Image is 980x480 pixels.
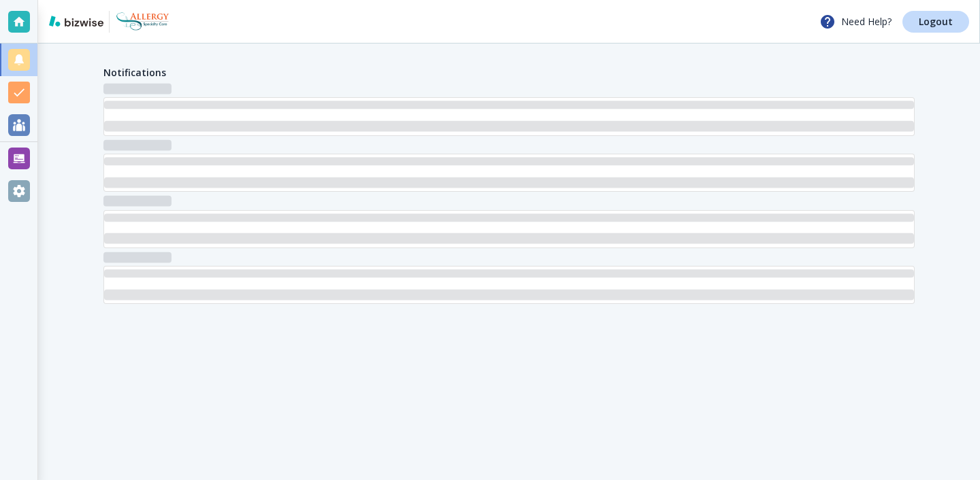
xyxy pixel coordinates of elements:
[902,11,969,33] a: Logout
[103,65,166,80] h4: Notifications
[49,16,103,27] img: bizwise
[819,14,892,30] p: Need Help?
[115,11,171,33] img: Allergy Specialty Care
[919,17,953,27] p: Logout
